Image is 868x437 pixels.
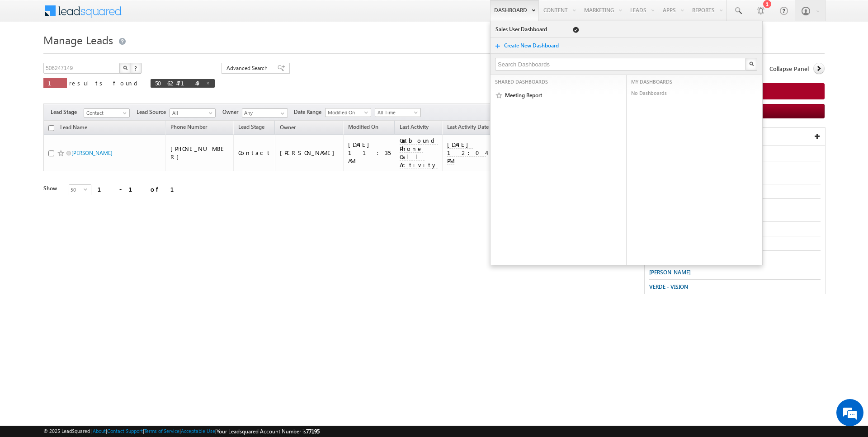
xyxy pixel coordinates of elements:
span: Owner [280,124,296,131]
span: MY DASHBOARDS [631,78,672,86]
span: [DATE] 12:04 PM [447,141,486,165]
span: Advanced Search [226,64,270,72]
div: Contact [238,149,271,157]
em: Start Chat [123,278,164,291]
span: Contact [84,109,127,117]
a: About [93,428,106,434]
input: Check all records [48,125,54,131]
img: d_60004797649_company_0_60004797649 [15,47,38,59]
span: ? [134,64,138,72]
textarea: Type your message and hit 'Enter' [12,84,165,271]
span: 77195 [306,428,320,435]
div: Minimize live chat window [148,5,170,26]
a: Lead Name [56,122,92,134]
span: 506247149 [155,79,201,87]
a: Contact Support [107,428,143,434]
span: select [84,187,91,191]
span: Manage Leads [43,33,113,47]
span: [PERSON_NAME] [649,269,691,276]
span: No Dashboards [631,90,667,96]
a: Sales User Dashboard [495,25,559,34]
span: SHARED DASHBOARDS [495,78,548,86]
span: Collapse Panel [769,65,809,73]
span: All [170,109,213,117]
input: Search Dashboards [495,58,747,70]
div: Chat with us now [47,47,152,59]
span: Modified On [325,108,368,117]
span: Default Dashboard [573,27,579,33]
div: [PHONE_NUMBER] [170,145,229,161]
div: 1 - 1 of 1 [98,184,185,194]
span: Lead Source [137,108,170,116]
button: ? [131,63,142,74]
a: Meeting Report [505,91,609,100]
span: 1 [48,79,62,87]
a: Last Activity Date [443,122,493,134]
a: Lead Stage [234,122,269,134]
a: All [170,108,216,117]
input: Type to Search [242,108,288,117]
a: Modified On [344,122,383,134]
a: Terms of Service [144,428,179,434]
span: Modified On [348,123,378,130]
span: Owner [222,108,242,116]
img: Search [749,61,754,66]
span: results found [69,79,141,87]
span: VERDE - VISION [649,283,688,290]
div: [PERSON_NAME] [280,149,339,157]
a: Modified On [325,108,371,117]
a: All Time [375,108,421,117]
span: Lead Stage [238,123,264,130]
a: Phone Number [166,122,212,134]
span: Your Leadsquared Account Number is [217,428,320,435]
div: [DATE] 11:35 AM [348,141,391,165]
span: © 2025 LeadSquared | | | | | [43,427,320,436]
a: [PERSON_NAME] [71,150,113,156]
span: Phone Number [170,123,207,130]
span: All Time [375,108,418,117]
span: Outbound Phone Call Activity [400,136,438,169]
span: Mark Favourite [495,92,505,99]
a: Create New Dashboard [504,41,568,50]
div: Show [43,184,61,193]
span: Lead Stage [51,108,84,116]
a: Show All Items [276,109,287,118]
a: Acceptable Use [181,428,215,434]
span: Date Range [294,108,325,116]
img: Search [123,66,127,70]
a: Last Activity [395,122,433,134]
span: 50 [69,185,84,195]
a: Contact [84,108,130,117]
